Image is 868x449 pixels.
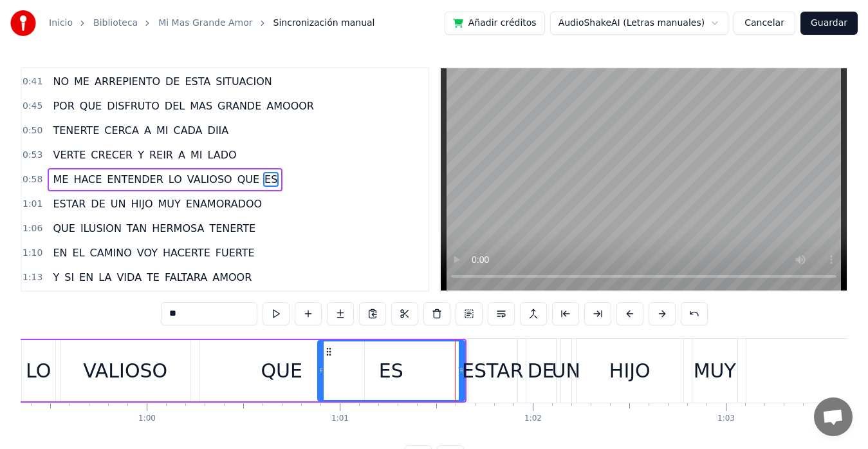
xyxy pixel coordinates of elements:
span: QUE [78,99,103,113]
div: UN [552,356,580,385]
span: DISFRUTO [106,99,161,113]
div: QUE [261,356,302,385]
div: ESTAR [462,356,523,385]
span: SI [63,270,75,285]
a: Biblioteca [93,17,138,30]
div: MUY [694,356,736,385]
span: VERTE [51,148,87,162]
span: TE [145,270,161,285]
span: SITUACION [214,74,273,89]
span: Y [136,148,145,162]
span: TAN [125,221,148,236]
img: youka [10,10,36,36]
div: VALIOSO [83,356,167,385]
div: LO [26,356,51,385]
span: ESTA [183,74,212,89]
div: DE [528,356,555,385]
nav: breadcrumb [49,17,375,30]
span: LADO [206,148,237,162]
span: GRANDE [216,99,263,113]
span: TENERTE [51,123,100,138]
span: 1:13 [23,271,42,284]
span: VOY [136,245,159,260]
span: 0:58 [23,173,42,186]
a: Inicio [49,17,73,30]
span: ME [51,172,69,187]
div: Chat abierto [814,397,853,436]
span: QUE [51,221,76,236]
a: Mi Mas Grande Amor [158,17,252,30]
span: REIR [148,148,174,162]
span: Y [51,270,60,285]
span: 1:10 [23,247,42,260]
span: ARREPIENTO [93,74,162,89]
button: Cancelar [734,12,795,35]
span: FALTARA [163,270,208,285]
span: EN [51,245,68,260]
span: ES [263,172,279,187]
span: ME [73,74,91,89]
span: ENTENDER [106,172,164,187]
span: EN [78,270,95,285]
span: Sincronización manual [273,17,375,30]
span: MUY [157,196,182,211]
span: NO [51,74,70,89]
button: Añadir créditos [445,12,545,35]
span: CRECER [89,148,134,162]
div: ES [379,356,403,385]
span: CADA [172,123,203,138]
span: AMOOR [211,270,253,285]
span: ILUSION [79,221,123,236]
span: HIJO [129,196,154,211]
div: 1:01 [331,414,349,424]
span: DE [164,74,181,89]
span: EL [71,245,86,260]
span: MAS [189,99,214,113]
span: MI [155,123,170,138]
span: UN [109,196,127,211]
span: LO [167,172,183,187]
span: DE [89,196,106,211]
div: 1:03 [717,414,735,424]
span: TENERTE [208,221,257,236]
button: Guardar [800,12,858,35]
span: VIDA [115,270,143,285]
span: 0:41 [23,75,42,88]
span: QUE [236,172,261,187]
span: VALIOSO [186,172,234,187]
span: LA [97,270,113,285]
span: POR [51,99,75,113]
span: A [143,123,152,138]
span: MI [189,148,204,162]
span: 1:01 [23,198,42,211]
span: 0:50 [23,124,42,137]
span: AMOOOR [265,99,315,113]
span: 1:06 [23,222,42,235]
span: ESTAR [51,196,87,211]
span: CERCA [103,123,140,138]
span: DIIA [207,123,230,138]
div: 1:02 [524,414,542,424]
span: HERMOSA [151,221,205,236]
span: ENAMORADOO [185,196,263,211]
span: HACE [72,172,103,187]
div: HIJO [609,356,651,385]
span: DEL [163,99,186,113]
span: A [177,148,187,162]
span: FUERTE [214,245,256,260]
span: 0:45 [23,100,42,113]
span: CAMINO [89,245,133,260]
span: HACERTE [162,245,212,260]
span: 0:53 [23,149,42,162]
div: 1:00 [138,414,156,424]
